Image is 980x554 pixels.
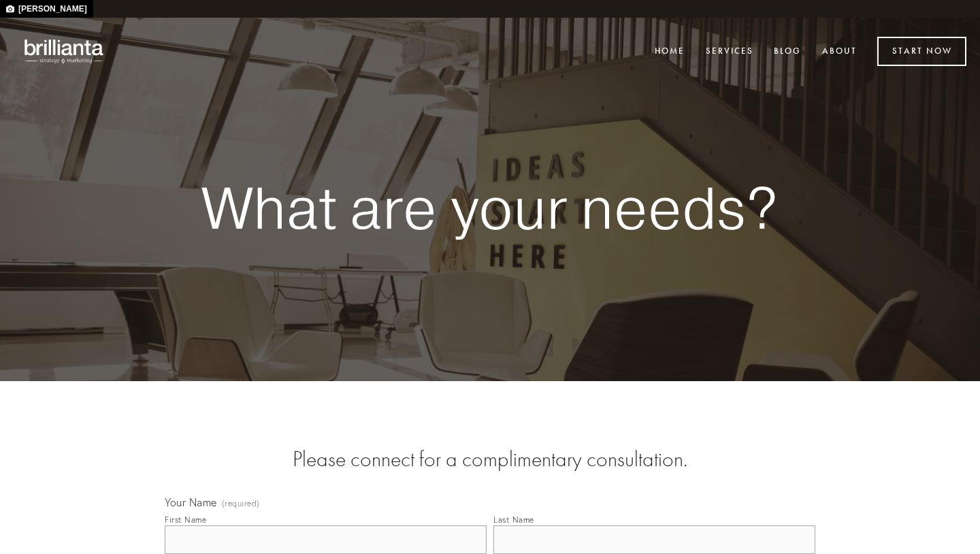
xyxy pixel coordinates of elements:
[697,40,762,63] a: Services
[877,37,966,66] a: Start Now
[646,40,693,63] a: Home
[165,495,217,509] span: Your Name
[165,515,206,525] div: First Name
[16,3,89,15] span: [PERSON_NAME]
[493,515,534,525] div: Last Name
[765,40,810,63] a: Blog
[813,40,866,63] a: About
[14,31,116,71] img: brillianta - research, strategy, marketing
[186,176,794,240] strong: What are your needs?
[165,446,815,472] h2: Please connect for a complimentary consultation.
[222,500,260,508] span: (required)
